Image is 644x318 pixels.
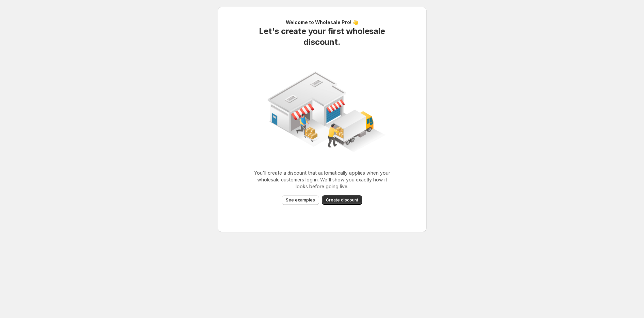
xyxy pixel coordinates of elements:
img: Create your first wholesale rule [254,55,390,168]
h2: Let's create your first wholesale discount. [254,26,390,48]
button: Create discount [322,195,362,205]
span: Create discount [326,197,358,203]
h2: Welcome to Wholesale Pro! 👋 [254,19,390,26]
span: See examples [286,197,315,203]
button: See examples [282,195,319,205]
p: You'll create a discount that automatically applies when your wholesale customers log in. We'll s... [254,170,390,190]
